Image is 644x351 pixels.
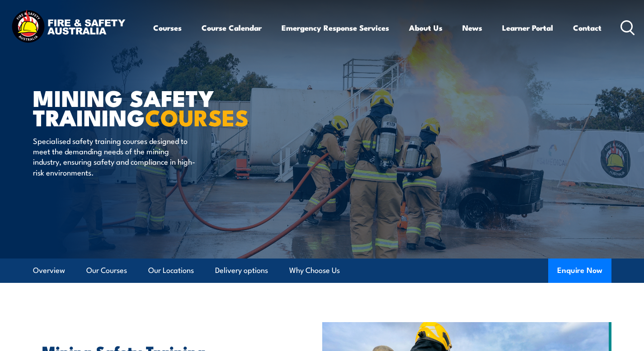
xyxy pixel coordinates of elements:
[462,16,482,40] a: News
[573,16,602,40] a: Contact
[33,135,198,178] p: Specialised safety training courses designed to meet the demanding needs of the mining industry, ...
[33,88,256,126] h1: MINING SAFETY TRAINING
[215,259,268,282] a: Delivery options
[153,16,182,40] a: Courses
[202,16,262,40] a: Course Calendar
[145,99,249,134] strong: COURSES
[502,16,553,40] a: Learner Portal
[409,16,442,40] a: About Us
[289,259,340,282] a: Why Choose Us
[282,16,389,40] a: Emergency Response Services
[86,259,127,282] a: Our Courses
[33,259,65,282] a: Overview
[548,259,611,283] button: Enquire Now
[148,259,194,282] a: Our Locations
